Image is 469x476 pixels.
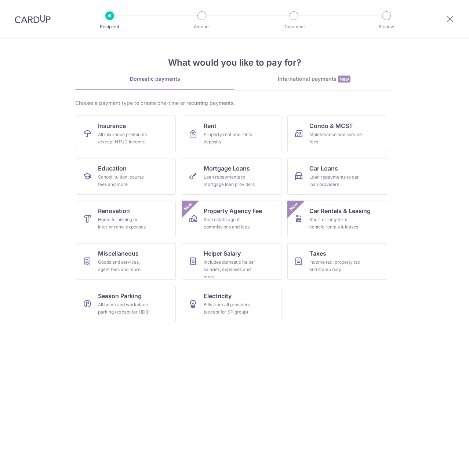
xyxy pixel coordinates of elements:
div: Goods and services, agent fees and more [98,259,151,273]
div: School, tuition, course fees and more [98,173,151,188]
div: Bills from all providers (except for SP group) [204,301,257,316]
span: Electricity [204,292,232,300]
span: Car Loans [309,164,338,173]
a: Season ParkingAll home and workplace parking (except for HDB) [76,286,176,322]
div: Includes domestic helper salaries, expenses and more [204,259,257,281]
a: InsuranceAll insurance premiums (except NTUC Income) [76,116,176,152]
a: Condo & MCSTMaintenance and service fees [287,116,387,152]
div: All insurance premiums (except NTUC Income) [98,131,151,146]
div: Real estate agent commissions and fees [204,216,257,231]
a: ElectricityBills from all providers (except for SP group) [182,286,281,322]
a: Mortgage LoansLoan repayments to mortgage loan providers [182,158,281,195]
div: Loan repayments to mortgage loan providers [204,173,257,188]
a: MiscellaneousGoods and services, agent fees and more [76,243,176,280]
div: Maintenance and service fees [309,131,362,146]
a: Car Rentals & LeasingShort or long‑term vehicle rentals & leasesNew [287,201,387,237]
span: Helper Salary [204,249,241,258]
span: Condo & MCST [309,121,353,130]
span: Season Parking [98,292,142,300]
a: RenovationHome furnishing or interior reno-expenses [76,201,176,237]
span: New [182,201,194,213]
span: Education [98,164,127,173]
a: Property Agency FeeReal estate agent commissions and feesNew [182,201,281,237]
span: New [338,76,350,83]
span: Property Agency Fee [204,206,262,215]
div: Domestic payments [75,75,235,83]
div: Home furnishing or interior reno-expenses [98,216,151,231]
h4: What would you like to pay for? [75,56,394,69]
div: All home and workplace parking (except for HDB) [98,301,151,316]
div: Property rent and rental deposits [204,131,257,146]
span: Insurance [98,121,126,130]
a: EducationSchool, tuition, course fees and more [76,158,176,195]
span: Mortgage Loans [204,164,250,173]
p: Review [359,23,414,30]
img: CardUp [15,15,51,23]
div: Choose a payment type to create one-time or recurring payments. [75,99,394,107]
p: Amount [175,23,229,30]
span: Rent [204,121,217,130]
div: International payments [235,75,394,83]
div: Income tax, property tax and stamp duty [309,259,362,273]
span: Renovation [98,206,130,215]
span: Car Rentals & Leasing [309,206,371,215]
span: Miscellaneous [98,249,139,258]
a: TaxesIncome tax, property tax and stamp duty [287,243,387,280]
span: Taxes [309,249,326,258]
a: Helper SalaryIncludes domestic helper salaries, expenses and more [182,243,281,280]
a: RentProperty rent and rental deposits [182,116,281,152]
div: Loan repayments to car loan providers [309,173,362,188]
p: Document [267,23,321,30]
a: Car LoansLoan repayments to car loan providers [287,158,387,195]
span: New [288,201,300,213]
div: Short or long‑term vehicle rentals & leases [309,216,362,231]
p: Recipient [83,23,137,30]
